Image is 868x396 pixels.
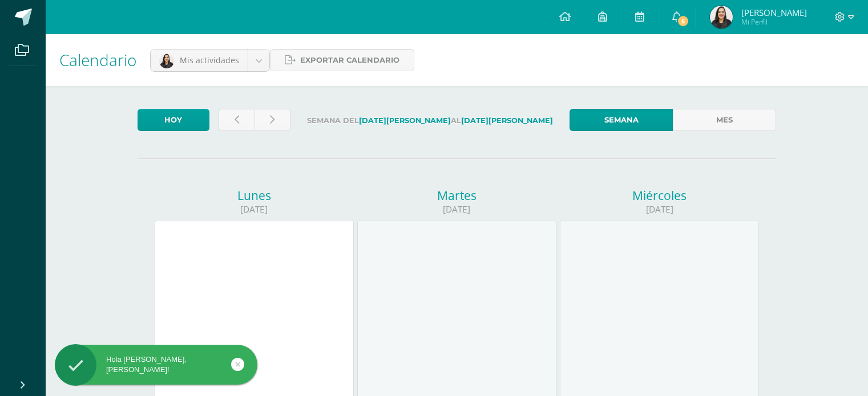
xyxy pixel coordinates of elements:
[180,55,239,66] span: Mis actividades
[155,203,354,215] div: [DATE]
[570,109,673,131] a: Semana
[560,203,759,215] div: [DATE]
[710,6,733,28] img: eb504549e384b99272ec58119e32f1a2.png
[159,54,174,68] img: 085e24300ff93a7822f6439c5c85f469.png
[741,7,807,18] span: [PERSON_NAME]
[357,187,556,203] div: Martes
[300,50,399,71] span: Exportar calendario
[461,116,553,125] strong: [DATE][PERSON_NAME]
[560,187,759,203] div: Miércoles
[155,187,354,203] div: Lunes
[151,50,269,71] a: Mis actividades
[741,17,807,27] span: Mi Perfil
[359,116,451,125] strong: [DATE][PERSON_NAME]
[138,109,209,131] a: Hoy
[677,15,689,27] span: 5
[59,49,136,71] span: Calendario
[300,109,560,132] label: Semana del al
[673,109,776,131] a: Mes
[55,354,257,375] div: Hola [PERSON_NAME], [PERSON_NAME]!
[270,49,414,71] a: Exportar calendario
[357,203,556,215] div: [DATE]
